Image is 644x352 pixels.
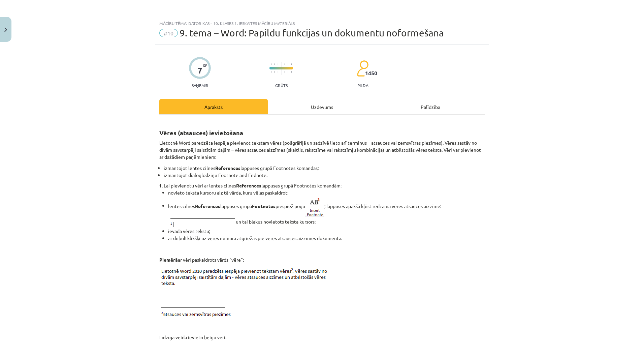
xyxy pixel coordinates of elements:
strong: References [236,182,261,188]
strong: References [195,203,220,209]
img: icon-short-line-57e1e144782c952c97e751825c79c345078a6d821885a25fce030b3d8c18986b.svg [291,71,292,73]
strong: Piemērā [159,257,178,263]
li: izmantojot lentes cilnes lappuses grupā Footnotes komandas; [164,165,485,172]
img: icon-short-line-57e1e144782c952c97e751825c79c345078a6d821885a25fce030b3d8c18986b.svg [278,63,278,65]
strong: Vēres (atsauces) ievietošana [159,129,243,137]
strong: Footnotes [252,203,276,209]
img: icon-short-line-57e1e144782c952c97e751825c79c345078a6d821885a25fce030b3d8c18986b.svg [291,63,292,65]
li: lentes cilnes lappuses grupā piespiež pogu ; lappuses apakšā kļūst redzama vēres atsauces aizzīme... [168,196,485,228]
div: Palīdzība [376,99,485,114]
img: icon-short-line-57e1e144782c952c97e751825c79c345078a6d821885a25fce030b3d8c18986b.svg [274,63,275,65]
li: Lai pievienotu vēri ar lentes cilnes lappuses grupā Footnotes komandām: [164,182,485,242]
img: icon-close-lesson-0947bae3869378f0d4975bcd49f059093ad1ed9edebbc8119c70593378902aed.svg [4,28,7,32]
img: icon-short-line-57e1e144782c952c97e751825c79c345078a6d821885a25fce030b3d8c18986b.svg [284,71,285,73]
p: Lietotnē Word paredzēta iespēja pievienot tekstam vēres (poligrāfijā un sadzīvē lieto arī terminu... [159,139,485,160]
img: icon-long-line-d9ea69661e0d244f92f715978eff75569469978d946b2353a9bb055b3ed8787d.svg [281,62,282,75]
li: novieto teksta kursoru aiz tā vārda, kuru vēlas paskaidrot; [168,189,485,196]
li: izmantojot dialoglodziņu Footnote and Endnote. [164,172,485,179]
img: icon-short-line-57e1e144782c952c97e751825c79c345078a6d821885a25fce030b3d8c18986b.svg [284,63,285,65]
div: Mācību tēma: Datorikas - 10. klases 1. ieskaites mācību materiāls [159,21,485,26]
img: students-c634bb4e5e11cddfef0936a35e636f08e4e9abd3cc4e673bd6f9a4125e45ecb1.svg [357,60,368,77]
img: icon-short-line-57e1e144782c952c97e751825c79c345078a6d821885a25fce030b3d8c18986b.svg [271,71,271,73]
li: ievada vēres tekstu; [168,228,485,235]
div: Apraksts [159,99,268,114]
strong: References [215,165,240,171]
span: 9. tēma – Word: Papildu funkcijas un dokumentu noformēšana [180,27,444,38]
div: Uzdevums [268,99,376,114]
img: icon-short-line-57e1e144782c952c97e751825c79c345078a6d821885a25fce030b3d8c18986b.svg [278,71,278,73]
span: #10 [159,29,178,37]
img: icon-short-line-57e1e144782c952c97e751825c79c345078a6d821885a25fce030b3d8c18986b.svg [288,71,288,73]
span: 1450 [365,70,377,76]
span: XP [203,63,207,67]
div: 7 [198,66,202,75]
p: ar vēri paskaidrots vārds "vēre": [159,256,485,263]
img: icon-short-line-57e1e144782c952c97e751825c79c345078a6d821885a25fce030b3d8c18986b.svg [274,71,275,73]
p: pilda [357,83,368,88]
p: Grūts [275,83,288,88]
p: Līdzīgā veidā ievieto beigu vēri. [159,334,485,348]
img: icon-short-line-57e1e144782c952c97e751825c79c345078a6d821885a25fce030b3d8c18986b.svg [288,63,288,65]
li: ar dubultklikšķi uz vēres numura atgriežas pie vēres atsauces aizzīmes dokumentā. [168,235,485,242]
img: icon-short-line-57e1e144782c952c97e751825c79c345078a6d821885a25fce030b3d8c18986b.svg [271,63,271,65]
p: Saņemsi [189,83,211,88]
